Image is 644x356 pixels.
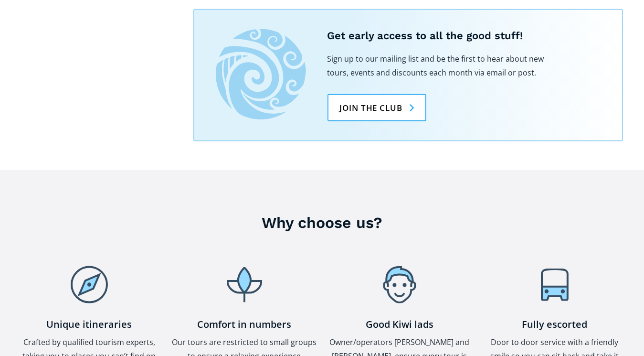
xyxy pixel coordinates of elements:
h5: Get early access to all the good stuff! [327,29,601,43]
p: Sign up to our mailing list and be the first to hear about new tours, events and discounts each m... [327,52,547,80]
h4: Comfort in numbers [172,318,317,331]
h3: Why choose us? [21,213,623,232]
h4: Unique itineraries [17,318,162,331]
h4: Good Kiwi lads [327,318,473,331]
a: Join the club [327,94,426,121]
h4: Fully escorted [482,318,628,331]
